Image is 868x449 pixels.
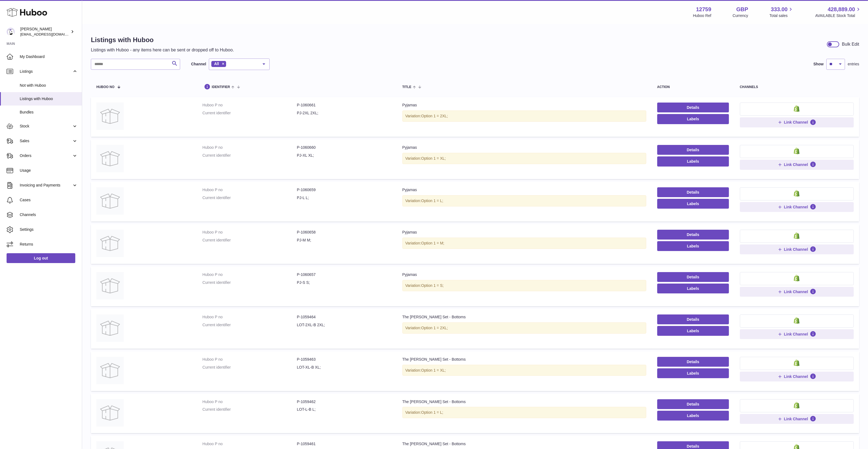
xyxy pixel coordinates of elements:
[203,441,297,447] dt: Huboo P no
[203,145,297,150] dt: Huboo P no
[402,145,646,150] div: Pyjamas
[91,36,234,44] h1: Listings with Huboo
[402,153,646,164] div: Variation:
[740,372,854,381] button: Link Channel
[769,13,794,18] span: Total sales
[203,103,297,108] dt: Huboo P no
[402,272,646,277] div: Pyjamas
[657,114,729,124] button: Labels
[421,156,446,161] span: Option 1 = XL;
[203,407,297,412] dt: Current identifier
[297,314,391,320] dd: P-1059464
[740,117,854,127] button: Link Channel
[794,190,800,197] img: shopify-small.png
[203,272,297,277] dt: Huboo P no
[421,326,448,330] span: Option 1 = 2XL;
[402,314,646,320] div: The [PERSON_NAME] Set - Bottoms
[7,253,75,263] a: Log out
[657,272,729,282] a: Details
[421,241,444,245] span: Option 1 = M;
[191,62,206,67] label: Channel
[657,230,729,240] a: Details
[784,374,808,379] span: Link Channel
[96,230,124,257] img: Pyjamas
[297,230,391,235] dd: P-1060658
[297,153,391,158] dd: PJ-XL XL;
[297,187,391,193] dd: P-1060659
[657,85,729,89] div: action
[794,317,800,324] img: shopify-small.png
[297,110,391,116] dd: PJ-2XL 2XL;
[657,411,729,421] button: Labels
[794,232,800,239] img: shopify-small.png
[402,85,411,89] span: title
[297,407,391,412] dd: LOT-L-B L;
[784,289,808,294] span: Link Channel
[848,62,859,67] span: entries
[20,124,72,129] span: Stock
[20,27,70,37] div: [PERSON_NAME]
[657,326,729,336] button: Labels
[20,54,78,59] span: My Dashboard
[297,238,391,243] dd: PJ-M M;
[740,160,854,170] button: Link Channel
[740,202,854,212] button: Link Channel
[657,314,729,324] a: Details
[657,284,729,293] button: Labels
[20,138,72,144] span: Sales
[203,153,297,158] dt: Current identifier
[20,32,80,36] span: [EMAIL_ADDRESS][DOMAIN_NAME]
[421,283,444,288] span: Option 1 = S;
[696,6,711,13] strong: 12759
[20,168,78,173] span: Usage
[203,322,297,328] dt: Current identifier
[96,399,124,427] img: The Lottie Set - Bottoms
[736,6,748,13] strong: GBP
[96,103,124,130] img: Pyjamas
[740,329,854,339] button: Link Channel
[297,272,391,277] dd: P-1060657
[402,195,646,206] div: Variation:
[297,145,391,150] dd: P-1060660
[657,241,729,251] button: Labels
[828,6,855,13] span: 428,889.00
[20,83,78,88] span: Not with Huboo
[20,153,72,158] span: Orders
[733,13,748,18] div: Currency
[771,6,788,13] span: 333.00
[203,230,297,235] dt: Huboo P no
[297,357,391,362] dd: P-1059463
[203,195,297,200] dt: Current identifier
[20,96,78,101] span: Listings with Huboo
[203,365,297,370] dt: Current identifier
[657,156,729,166] button: Labels
[842,41,859,47] div: Bulk Edit
[297,322,391,328] dd: LOT-2XL-B 2XL;
[203,399,297,404] dt: Huboo P no
[402,103,646,108] div: Pyjamas
[96,314,124,342] img: The Lottie Set - Bottoms
[657,399,729,409] a: Details
[96,85,114,89] span: Huboo no
[693,13,711,18] div: Huboo Ref
[784,332,808,337] span: Link Channel
[657,187,729,197] a: Details
[20,197,78,203] span: Cases
[784,205,808,209] span: Link Channel
[794,360,800,366] img: shopify-small.png
[784,120,808,125] span: Link Channel
[20,227,78,232] span: Settings
[96,187,124,215] img: Pyjamas
[212,85,230,89] span: identifier
[657,357,729,367] a: Details
[203,357,297,362] dt: Huboo P no
[402,238,646,249] div: Variation:
[91,47,234,53] p: Listings with Huboo - any items here can be sent or dropped off to Huboo.
[214,62,219,66] span: All
[784,162,808,167] span: Link Channel
[402,399,646,404] div: The [PERSON_NAME] Set - Bottoms
[784,247,808,252] span: Link Channel
[20,242,78,247] span: Returns
[402,322,646,334] div: Variation:
[657,368,729,378] button: Labels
